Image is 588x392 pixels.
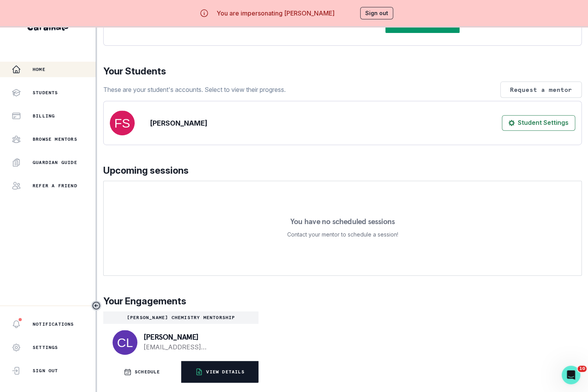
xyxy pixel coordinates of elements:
[150,118,207,128] p: [PERSON_NAME]
[110,111,135,135] img: svg
[33,159,77,166] p: Guardian Guide
[33,113,55,119] p: Billing
[103,361,181,383] button: SCHEDULE
[33,183,77,189] p: Refer a friend
[360,7,393,19] button: Sign out
[135,369,160,375] p: SCHEDULE
[103,85,286,94] p: These are your student's accounts. Select to view their progress.
[287,230,398,239] p: Contact your mentor to schedule a session!
[91,300,101,311] button: Toggle sidebar
[103,164,582,178] p: Upcoming sessions
[33,136,77,142] p: Browse Mentors
[33,368,58,374] p: Sign Out
[33,66,45,73] p: Home
[500,81,582,98] button: Request a mentor
[562,366,580,384] iframe: Intercom live chat
[33,90,58,96] p: Students
[290,218,395,225] p: You have no scheduled sessions
[103,294,582,308] p: Your Engagements
[144,333,246,341] p: [PERSON_NAME]
[181,361,259,383] button: VIEW DETAILS
[33,321,74,327] p: Notifications
[113,330,137,355] img: svg
[103,64,582,78] p: Your Students
[144,342,246,352] a: [EMAIL_ADDRESS][DOMAIN_NAME]
[578,366,586,372] span: 10
[502,115,575,131] button: Student Settings
[217,9,335,18] p: You are impersonating [PERSON_NAME]
[206,369,244,375] p: VIEW DETAILS
[33,344,58,351] p: Settings
[106,314,255,321] p: [PERSON_NAME] Chemistry Mentorship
